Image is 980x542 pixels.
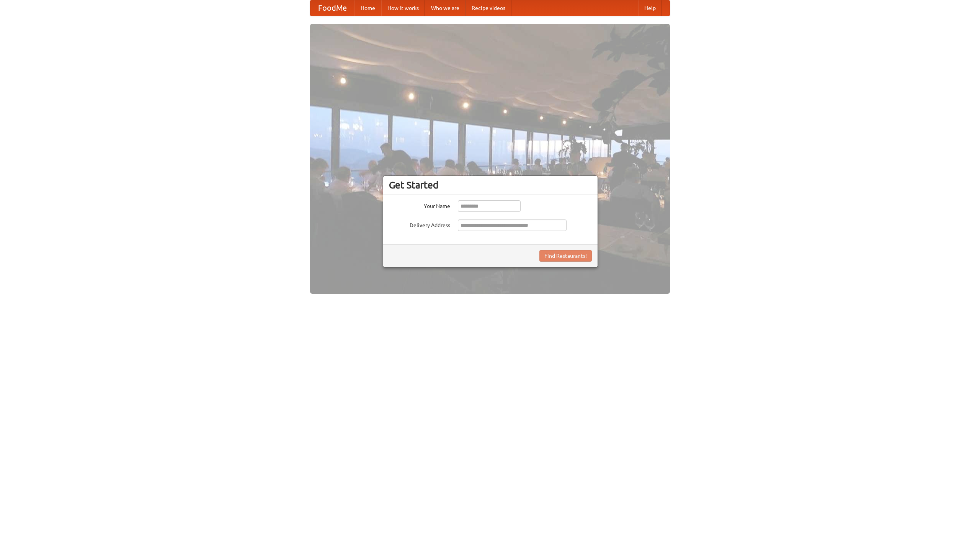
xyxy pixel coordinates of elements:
a: Recipe videos [465,0,511,16]
label: Your Name [389,200,450,210]
a: Home [354,0,381,16]
h3: Get Started [389,179,592,191]
a: Help [638,0,662,16]
a: How it works [381,0,425,16]
label: Delivery Address [389,219,450,229]
a: FoodMe [310,0,354,16]
button: Find Restaurants! [539,250,592,262]
a: Who we are [425,0,465,16]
